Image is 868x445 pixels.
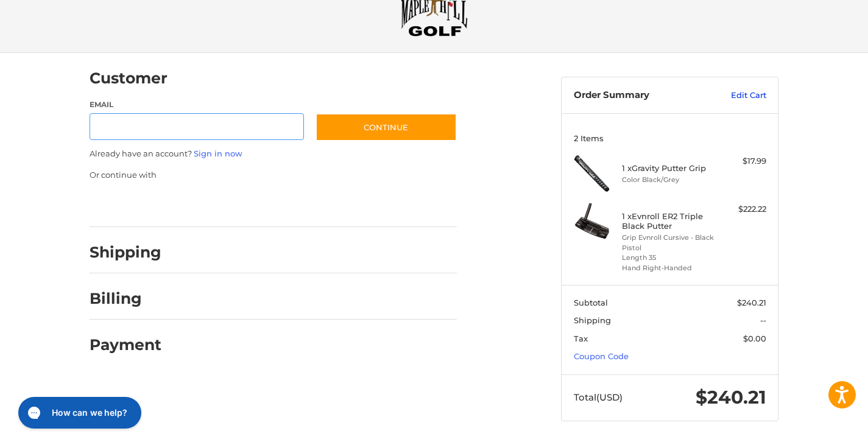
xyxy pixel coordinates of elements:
[90,148,457,160] p: Already have an account?
[718,155,766,167] div: $17.99
[622,211,715,231] h4: 1 x Evnroll ER2 Triple Black Putter
[574,315,611,325] span: Shipping
[292,193,384,215] iframe: PayPal-venmo
[622,175,715,185] li: Color Black/Grey
[90,289,161,308] h2: Billing
[90,69,168,88] h2: Customer
[743,334,766,343] span: $0.00
[705,89,766,102] a: Edit Cart
[622,263,715,273] li: Hand Right-Handed
[760,315,766,325] span: --
[86,193,177,215] iframe: PayPal-paypal
[622,163,715,173] h4: 1 x Gravity Putter Grip
[12,393,145,433] iframe: Gorgias live chat messenger
[90,335,161,354] h2: Payment
[767,412,868,445] iframe: Google Customer Reviews
[316,113,457,141] button: Continue
[90,243,161,262] h2: Shipping
[574,298,608,307] span: Subtotal
[622,233,715,253] li: Grip Evnroll Cursive - Black Pistol
[574,391,623,403] span: Total (USD)
[737,298,766,307] span: $240.21
[622,253,715,263] li: Length 35
[90,99,304,110] label: Email
[189,193,280,215] iframe: PayPal-paylater
[574,334,588,343] span: Tax
[574,89,705,102] h3: Order Summary
[696,386,766,408] span: $240.21
[90,169,457,181] p: Or continue with
[574,351,629,361] a: Coupon Code
[194,149,242,158] a: Sign in now
[574,133,766,143] h3: 2 Items
[718,203,766,215] div: $222.22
